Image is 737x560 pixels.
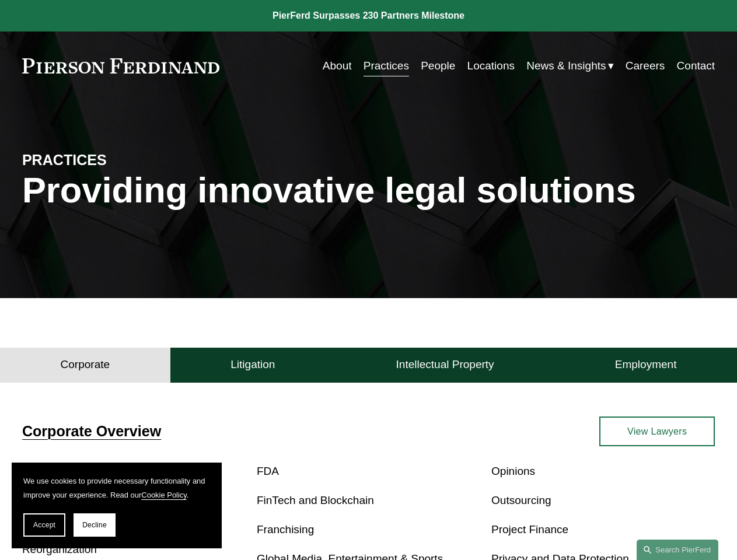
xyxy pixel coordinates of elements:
a: Careers [626,55,665,77]
p: We use cookies to provide necessary functionality and improve your experience. Read our . [23,474,210,502]
a: View Lawyers [599,416,715,446]
a: Outsourcing [491,494,551,506]
a: Bankruptcy, Financial Restructuring, and Reorganization [22,523,221,555]
h4: Corporate [61,358,110,372]
a: Practices [364,55,409,77]
section: Cookie banner [12,463,222,548]
h4: Employment [615,358,677,372]
a: People [421,55,455,77]
a: Opinions [491,465,535,477]
a: folder dropdown [526,55,613,77]
span: Accept [33,521,55,529]
a: Contact [677,55,715,77]
a: Locations [467,55,515,77]
span: Decline [82,521,107,529]
a: Search this site [637,540,718,560]
h1: Providing innovative legal solutions [22,170,715,211]
h4: Litigation [230,358,275,372]
button: Decline [74,513,116,537]
a: Franchising [257,523,314,535]
h4: PRACTICES [22,151,195,170]
a: FDA [257,465,279,477]
a: Corporate Overview [22,423,161,439]
a: FinTech and Blockchain [257,494,374,506]
button: Accept [23,513,65,537]
a: Project Finance [491,523,568,535]
a: Cookie Policy [141,491,187,499]
span: News & Insights [526,56,606,76]
a: About [323,55,352,77]
h4: Intellectual Property [396,358,494,372]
